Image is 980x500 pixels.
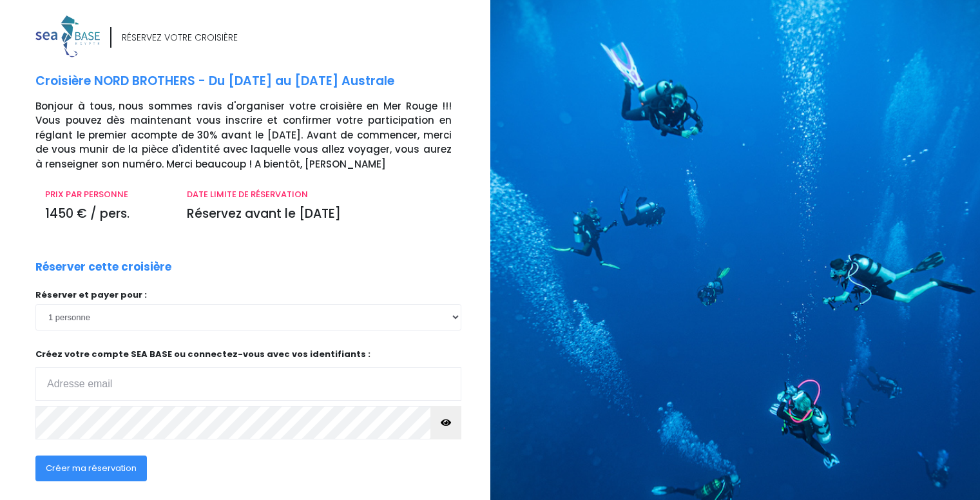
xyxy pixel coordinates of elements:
button: Créer ma réservation [35,456,147,481]
p: Croisière NORD BROTHERS - Du [DATE] au [DATE] Australe [35,72,481,91]
p: Réserver et payer pour : [35,289,461,302]
span: Créer ma réservation [46,462,137,474]
div: RÉSERVEZ VOTRE CROISIÈRE [122,31,238,44]
p: Réservez avant le [DATE] [187,205,451,224]
p: Bonjour à tous, nous sommes ravis d'organiser votre croisière en Mer Rouge !!! Vous pouvez dès ma... [35,99,481,172]
p: Créez votre compte SEA BASE ou connectez-vous avec vos identifiants : [35,348,461,401]
p: 1450 € / pers. [45,205,168,224]
p: DATE LIMITE DE RÉSERVATION [187,188,451,201]
input: Adresse email [35,367,461,401]
img: logo_color1.png [35,15,100,57]
p: Réserver cette croisière [35,259,171,276]
p: PRIX PAR PERSONNE [45,188,168,201]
